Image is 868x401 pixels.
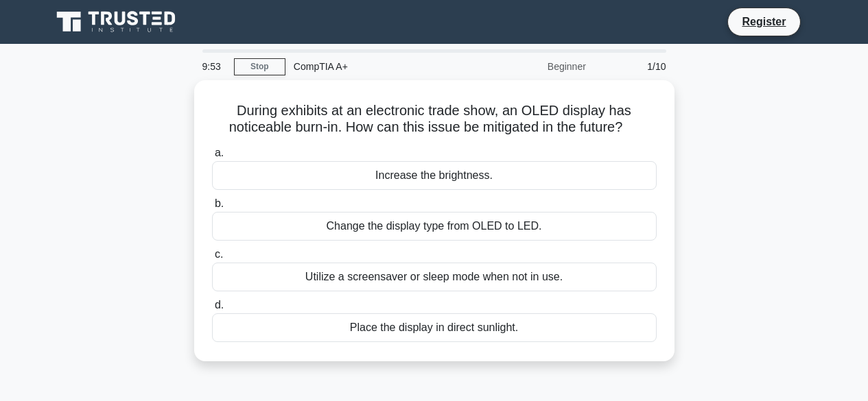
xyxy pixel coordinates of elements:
div: Change the display type from OLED to LED. [212,212,657,241]
span: b. [215,197,224,209]
div: Utilize a screensaver or sleep mode when not in use. [212,263,657,291]
div: 9:53 [194,53,234,80]
a: Register [734,13,794,30]
div: Increase the brightness. [212,161,657,190]
span: d. [215,299,224,311]
span: c. [215,248,223,260]
span: a. [215,147,224,158]
div: CompTIA A+ [285,53,474,80]
h5: During exhibits at an electronic trade show, an OLED display has noticeable burn-in. How can this... [211,102,658,136]
div: Place the display in direct sunlight. [212,313,657,342]
div: Beginner [474,53,594,80]
div: 1/10 [594,53,675,80]
a: Stop [234,58,285,75]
